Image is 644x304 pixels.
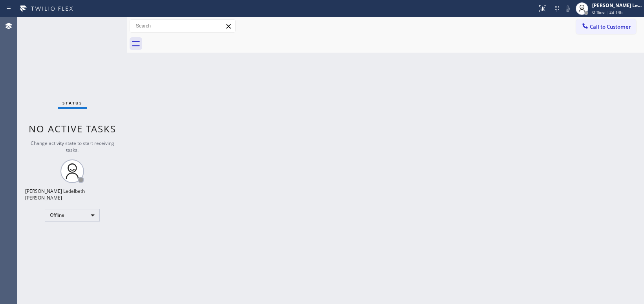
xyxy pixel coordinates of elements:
[592,9,622,15] span: Offline | 2d 14h
[45,209,100,222] div: Offline
[31,140,114,153] span: Change activity state to start receiving tasks.
[592,2,642,9] div: [PERSON_NAME] Ledelbeth [PERSON_NAME]
[25,188,119,201] div: [PERSON_NAME] Ledelbeth [PERSON_NAME]
[590,23,631,30] span: Call to Customer
[562,3,573,14] button: Mute
[62,100,82,106] span: Status
[29,122,116,135] span: No active tasks
[576,19,636,34] button: Call to Customer
[130,20,235,32] input: Search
